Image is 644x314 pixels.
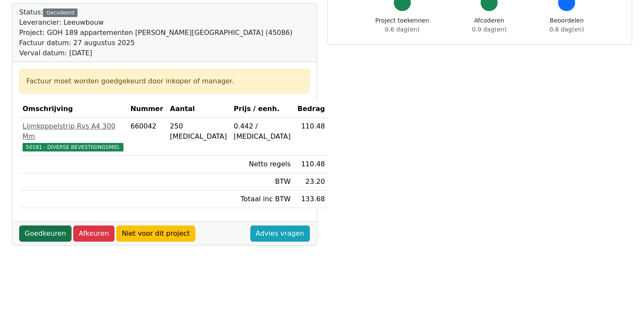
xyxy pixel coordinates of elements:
[23,121,123,152] a: Lijmkoppelstrip Rvs A4 300 Mm50181 - DIVERSE BEVESTIGINGSMID.
[43,9,77,17] div: Gecodeerd
[19,100,127,118] th: Omschrijving
[19,38,292,48] div: Factuur datum: 27 augustus 2025
[375,16,429,34] div: Project toekennen
[230,100,294,118] th: Prijs / eenh.
[472,16,507,34] div: Afcoderen
[550,16,584,34] div: Beoordelen
[19,17,292,28] div: Leverancier: Leeuwbouw
[116,226,195,242] a: Niet voor dit project
[230,156,294,173] td: Netto regels
[73,226,114,242] a: Afkeuren
[230,173,294,191] td: BTW
[294,173,329,191] td: 23.20
[19,226,72,242] a: Goedkeuren
[472,26,507,33] span: 0.0 dag(en)
[127,118,166,156] td: 660042
[127,100,166,118] th: Nummer
[294,191,329,208] td: 133.68
[23,143,123,151] span: 50181 - DIVERSE BEVESTIGINGSMID.
[19,48,292,58] div: Verval datum: [DATE]
[550,26,584,33] span: 0.8 dag(en)
[294,100,329,118] th: Bedrag
[170,121,227,142] div: 250 [MEDICAL_DATA]
[230,191,294,208] td: Totaal inc BTW
[234,121,291,142] div: 0.442 / [MEDICAL_DATA]
[19,28,292,38] div: Project: GOH 189 appartementen [PERSON_NAME][GEOGRAPHIC_DATA] (45086)
[166,100,230,118] th: Aantal
[26,76,303,86] div: Factuur moet worden goedgekeurd door inkoper of manager.
[294,118,329,156] td: 110.48
[385,26,419,33] span: 0.6 dag(en)
[23,121,123,142] div: Lijmkoppelstrip Rvs A4 300 Mm
[250,226,310,242] a: Advies vragen
[294,156,329,173] td: 110.48
[19,7,292,58] div: Status:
